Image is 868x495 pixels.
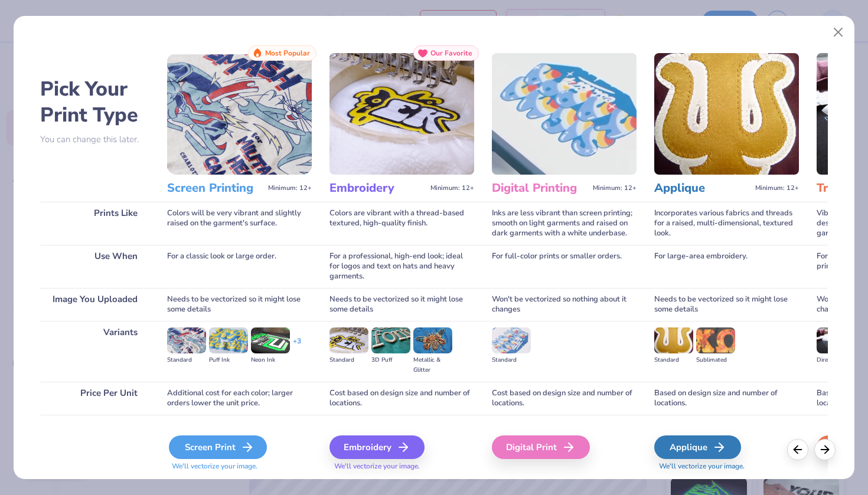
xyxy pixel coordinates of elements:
[817,327,856,353] img: Direct-to-film
[654,288,799,321] div: Needs to be vectorized so it might lose some details
[492,435,590,459] div: Digital Print
[265,49,310,57] span: Most Popular
[329,435,425,459] div: Embroidery
[167,53,312,175] img: Screen Printing
[329,202,474,245] div: Colors are vibrant with a thread-based textured, high-quality finish.
[40,382,149,415] div: Price Per Unit
[755,184,799,192] span: Minimum: 12+
[492,288,637,321] div: Won't be vectorized so nothing about it changes
[268,184,312,192] span: Minimum: 12+
[654,53,799,175] img: Applique
[371,327,410,353] img: 3D Puff
[40,245,149,288] div: Use When
[654,202,799,245] div: Incorporates various fabrics and threads for a raised, multi-dimensional, textured look.
[167,181,263,196] h3: Screen Printing
[329,327,368,353] img: Standard
[654,435,741,459] div: Applique
[167,461,312,471] span: We'll vectorize your image.
[492,327,531,353] img: Standard
[40,135,149,145] p: You can change this later.
[492,355,531,365] div: Standard
[209,327,248,353] img: Puff Ink
[329,382,474,415] div: Cost based on design size and number of locations.
[492,181,588,196] h3: Digital Printing
[654,181,750,196] h3: Applique
[40,76,149,128] h2: Pick Your Print Type
[654,355,693,365] div: Standard
[654,382,799,415] div: Based on design size and number of locations.
[827,21,850,44] button: Close
[167,382,312,415] div: Additional cost for each color; larger orders lower the unit price.
[593,184,637,192] span: Minimum: 12+
[167,245,312,288] div: For a classic look or large order.
[371,355,410,365] div: 3D Puff
[654,461,799,471] span: We'll vectorize your image.
[167,327,206,353] img: Standard
[654,327,693,353] img: Standard
[413,327,452,353] img: Metallic & Glitter
[329,181,426,196] h3: Embroidery
[329,355,368,365] div: Standard
[492,382,637,415] div: Cost based on design size and number of locations.
[209,355,248,365] div: Puff Ink
[817,355,856,365] div: Direct-to-film
[492,245,637,288] div: For full-color prints or smaller orders.
[169,435,267,459] div: Screen Print
[329,53,474,175] img: Embroidery
[654,245,799,288] div: For large-area embroidery.
[251,355,290,365] div: Neon Ink
[40,288,149,321] div: Image You Uploaded
[40,321,149,382] div: Variants
[167,202,312,245] div: Colors will be very vibrant and slightly raised on the garment's surface.
[329,461,474,471] span: We'll vectorize your image.
[329,288,474,321] div: Needs to be vectorized so it might lose some details
[167,355,206,365] div: Standard
[293,336,301,356] div: + 3
[492,53,637,175] img: Digital Printing
[167,288,312,321] div: Needs to be vectorized so it might lose some details
[251,327,290,353] img: Neon Ink
[40,202,149,245] div: Prints Like
[329,245,474,288] div: For a professional, high-end look; ideal for logos and text on hats and heavy garments.
[696,355,735,365] div: Sublimated
[492,202,637,245] div: Inks are less vibrant than screen printing; smooth on light garments and raised on dark garments ...
[430,49,472,57] span: Our Favorite
[696,327,735,353] img: Sublimated
[430,184,474,192] span: Minimum: 12+
[413,355,452,375] div: Metallic & Glitter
